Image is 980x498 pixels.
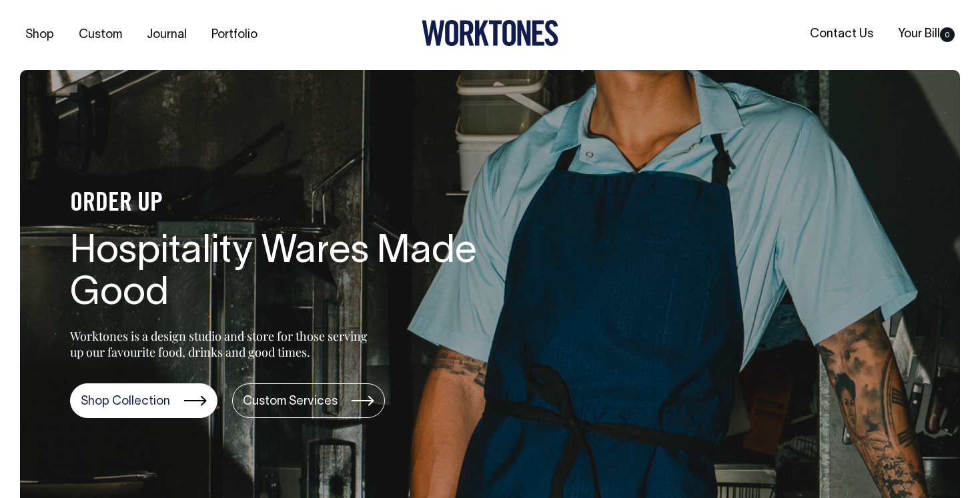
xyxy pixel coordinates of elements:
[70,383,217,418] a: Shop Collection
[70,328,374,360] p: Worktones is a design studio and store for those serving up our favourite food, drinks and good t...
[73,24,127,46] a: Custom
[70,231,497,317] h1: Hospitality Wares Made Good
[206,24,263,46] a: Portfolio
[805,23,879,45] a: Contact Us
[893,23,960,45] a: Your Bill0
[940,27,955,42] span: 0
[141,24,192,46] a: Journal
[232,383,385,418] a: Custom Services
[20,24,59,46] a: Shop
[70,190,497,218] h4: ORDER UP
